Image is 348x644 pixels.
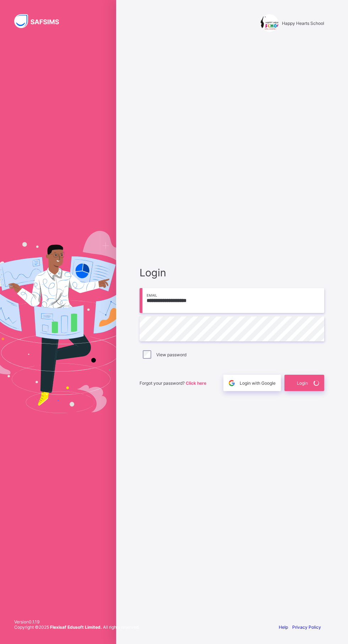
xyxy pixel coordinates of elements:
img: SAFSIMS Logo [14,14,67,28]
span: Login [297,380,308,386]
a: Privacy Policy [292,624,321,630]
strong: Flexisaf Edusoft Limited. [50,624,102,630]
span: Forgot your password? [140,380,206,386]
span: Happy Hearts School [282,21,324,26]
span: Version 0.1.19 [14,619,140,624]
img: google.396cfc9801f0270233282035f929180a.svg [228,379,236,387]
span: Login with Google [240,380,276,386]
span: Login [140,266,324,279]
label: View password [156,352,186,357]
span: Copyright © 2025 All rights reserved. [14,624,140,630]
a: Help [279,624,288,630]
a: Click here [186,380,206,386]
